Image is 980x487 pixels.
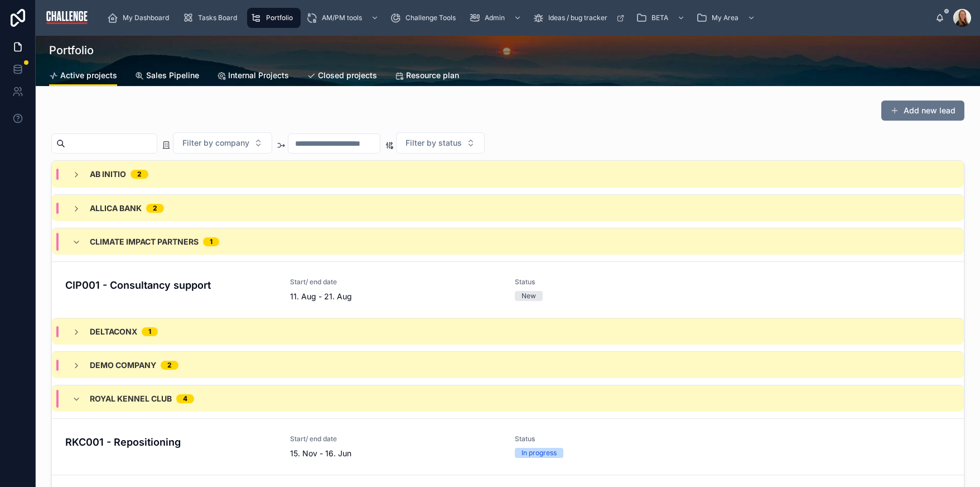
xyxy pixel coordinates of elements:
span: Tasks Board [198,13,237,22]
div: In progress [522,448,557,458]
div: New [522,291,536,301]
span: AM/PM tools [322,13,362,22]
a: Portfolio [247,8,301,28]
div: 2 [167,361,172,370]
h1: Portfolio [49,42,94,58]
span: BETA [651,13,668,22]
a: My Area [693,8,761,28]
a: Challenge Tools [387,8,464,28]
div: 4 [183,394,187,403]
span: Active projects [60,70,117,81]
a: Admin [466,8,527,28]
h4: CIP001 - Consultancy support [65,278,277,293]
div: 2 [137,170,142,179]
span: Ideas / bug tracker [548,13,607,22]
button: Select Button [173,132,272,154]
span: Demo Company [90,360,156,371]
a: Resource plan [395,65,459,88]
span: Filter by company [182,137,249,149]
a: Sales Pipeline [135,65,199,88]
a: Tasks Board [179,8,245,28]
span: Start/ end date [290,278,501,287]
span: Climate Impact Partners [90,236,199,247]
span: Challenge Tools [405,13,456,22]
span: Resource plan [406,70,459,81]
img: App logo [45,9,89,27]
span: My Area [712,13,738,22]
span: Filter by status [405,137,462,149]
button: Add new lead [881,101,964,121]
span: Royal Kennel Club [90,393,172,404]
span: Status [515,278,726,287]
span: Start/ end date [290,435,501,443]
div: scrollable content [98,6,935,30]
a: RKC001 - RepositioningStart/ end date15. Nov - 16. JunStatusIn progress [52,418,964,475]
span: My Dashboard [123,13,169,22]
a: BETA [633,8,691,28]
div: 1 [148,327,151,336]
h4: RKC001 - Repositioning [65,435,277,450]
div: 1 [210,237,213,246]
span: Sales Pipeline [146,70,199,81]
span: Allica Bank [90,203,142,214]
span: Ab Initio [90,169,126,180]
span: DeltaconX [90,326,137,337]
span: Internal Projects [228,70,289,81]
span: Status [515,435,726,443]
a: Internal Projects [217,65,289,88]
a: Active projects [49,65,117,87]
span: Admin [485,13,505,22]
span: Closed projects [318,70,377,81]
a: Ideas / bug tracker [529,8,630,28]
a: CIP001 - Consultancy supportStart/ end date11. Aug - 21. AugStatusNew [52,261,964,318]
a: My Dashboard [104,8,177,28]
span: Portfolio [266,13,293,22]
button: Select Button [396,132,485,154]
span: 15. Nov - 16. Jun [290,448,501,459]
span: 11. Aug - 21. Aug [290,291,501,302]
a: AM/PM tools [303,8,384,28]
a: Closed projects [307,65,377,88]
div: 2 [153,204,157,213]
